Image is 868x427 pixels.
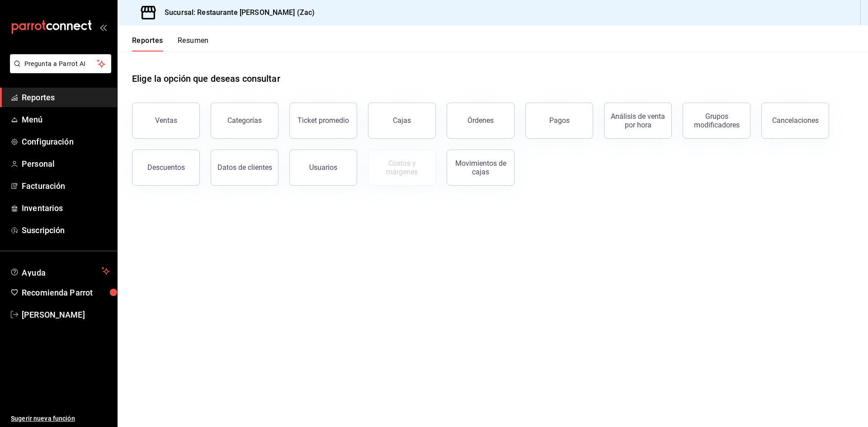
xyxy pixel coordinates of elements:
[217,163,272,172] div: Datos de clientes
[525,103,593,139] button: Pagos
[132,36,163,52] button: Reportes
[11,414,110,423] span: Sugerir nueva función
[447,103,514,139] button: Órdenes
[22,286,110,299] span: Recomienda Parrot
[772,116,819,125] div: Cancelaciones
[6,66,111,75] a: Pregunta a Parrot AI
[99,23,107,31] button: open_drawer_menu
[393,116,411,125] div: Cajas
[549,116,570,125] div: Pagos
[447,150,514,186] button: Movimientos de cajas
[22,266,98,277] span: Ayuda
[132,72,280,85] h1: Elige la opción que deseas consultar
[22,158,110,170] span: Personal
[22,202,110,214] span: Inventarios
[368,150,436,186] button: Contrata inventarios para ver este reporte
[22,309,110,321] span: [PERSON_NAME]
[297,116,349,125] div: Ticket promedio
[132,150,200,186] button: Descuentos
[147,163,185,172] div: Descuentos
[610,112,666,129] div: Análisis de venta por hora
[368,103,436,139] button: Cajas
[22,113,110,126] span: Menú
[157,7,315,18] h3: Sucursal: Restaurante [PERSON_NAME] (Zac)
[467,116,494,125] div: Órdenes
[22,180,110,192] span: Facturación
[132,36,209,52] div: navigation tabs
[10,54,111,73] button: Pregunta a Parrot AI
[22,224,110,236] span: Suscripción
[24,59,97,69] span: Pregunta a Parrot AI
[689,112,745,129] div: Grupos modificadores
[604,103,672,139] button: Análisis de venta por hora
[22,91,110,103] span: Reportes
[227,116,262,125] div: Categorías
[309,163,337,172] div: Usuarios
[289,150,357,186] button: Usuarios
[178,36,209,52] button: Resumen
[155,116,177,125] div: Ventas
[683,103,750,139] button: Grupos modificadores
[211,103,278,139] button: Categorías
[22,136,110,148] span: Configuración
[132,103,200,139] button: Ventas
[374,159,430,176] div: Costos y márgenes
[289,103,357,139] button: Ticket promedio
[761,103,829,139] button: Cancelaciones
[453,159,509,176] div: Movimientos de cajas
[211,150,278,186] button: Datos de clientes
